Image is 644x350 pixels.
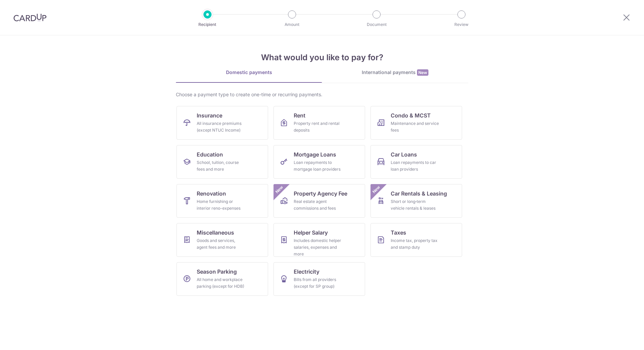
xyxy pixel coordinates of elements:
[197,120,245,134] div: All insurance premiums (except NTUC Income)
[197,268,237,276] span: Season Parking
[273,145,365,179] a: Mortgage LoansLoan repayments to mortgage loan providers
[352,21,401,28] p: Document
[599,330,637,347] iframe: Opens a widget where you can find more information
[391,229,406,237] span: Taxes
[176,69,322,76] div: Domestic payments
[371,223,462,257] a: TaxesIncome tax, property tax and stamp duty
[267,21,317,28] p: Amount
[197,198,245,212] div: Home furnishing or interior reno-expenses
[274,184,285,195] span: New
[294,159,342,173] div: Loan repayments to mortgage loan providers
[176,106,268,140] a: InsuranceAll insurance premiums (except NTUC Income)
[273,184,365,218] a: Property Agency FeeReal estate agent commissions and feesNew
[294,198,342,212] div: Real estate agent commissions and fees
[391,159,439,173] div: Loan repayments to car loan providers
[371,145,462,179] a: Car LoansLoan repayments to car loan providers
[197,189,226,198] span: Renovation
[294,189,347,198] span: Property Agency Fee
[371,106,462,140] a: Condo & MCSTMaintenance and service fees
[294,237,342,257] div: Includes domestic helper salaries, expenses and more
[176,51,468,64] h4: What would you like to pay for?
[197,111,222,119] span: Insurance
[176,223,268,257] a: MiscellaneousGoods and services, agent fees and more
[176,145,268,179] a: EducationSchool, tuition, course fees and more
[273,262,365,296] a: ElectricityBills from all providers (except for SP group)
[197,276,245,290] div: All home and workplace parking (except for HDB)
[391,237,439,251] div: Income tax, property tax and stamp duty
[391,189,447,198] span: Car Rentals & Leasing
[197,237,245,251] div: Goods and services, agent fees and more
[176,91,468,98] div: Choose a payment type to create one-time or recurring payments.
[197,150,223,159] span: Education
[13,13,46,22] img: CardUp
[371,184,462,218] a: Car Rentals & LeasingShort or long‑term vehicle rentals & leasesNew
[371,184,382,195] span: New
[437,21,486,28] p: Review
[294,268,319,276] span: Electricity
[273,223,365,257] a: Helper SalaryIncludes domestic helper salaries, expenses and more
[294,150,336,159] span: Mortgage Loans
[391,111,431,119] span: Condo & MCST
[391,150,417,159] span: Car Loans
[176,184,268,218] a: RenovationHome furnishing or interior reno-expenses
[294,229,328,237] span: Helper Salary
[391,198,439,212] div: Short or long‑term vehicle rentals & leases
[197,229,234,237] span: Miscellaneous
[294,276,342,290] div: Bills from all providers (except for SP group)
[294,111,305,119] span: Rent
[417,69,428,76] span: New
[197,159,245,173] div: School, tuition, course fees and more
[294,120,342,134] div: Property rent and rental deposits
[322,69,468,76] div: International payments
[273,106,365,140] a: RentProperty rent and rental deposits
[183,21,232,28] p: Recipient
[391,120,439,134] div: Maintenance and service fees
[176,262,268,296] a: Season ParkingAll home and workplace parking (except for HDB)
